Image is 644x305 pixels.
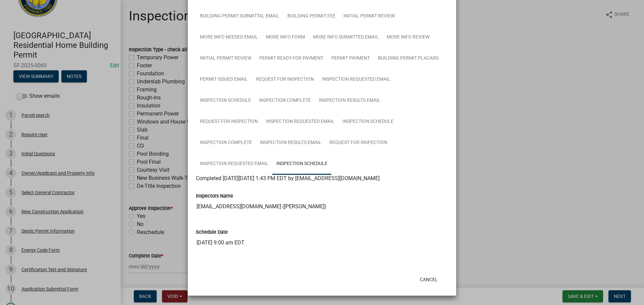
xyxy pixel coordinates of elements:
[256,132,325,154] a: Inspection Results Email
[318,69,394,90] a: Inspection Requested Email
[196,48,255,69] a: Initial Permit Review
[196,27,262,48] a: More Info Needed Email
[309,27,383,48] a: More Info Submitted Email
[327,48,374,69] a: Permit Payment
[262,111,338,133] a: Inspection Requested Email
[415,274,443,286] button: Cancel
[196,69,252,90] a: Permit Issued Email
[255,48,327,69] a: Permit Ready for Payment
[196,132,256,154] a: Inspection Complete
[339,6,399,27] a: Initial Permit Review
[196,153,272,175] a: Inspection Requested Email
[196,90,255,111] a: Inspection Schedule
[338,111,397,133] a: Inspection Schedule
[315,90,384,111] a: Inspection Results Email
[196,111,262,133] a: Request for Inspection
[196,230,228,235] label: Schedule Date
[252,69,318,90] a: Request for Inspection
[374,48,443,69] a: Building Permit Placard
[272,153,331,175] a: Inspection Schedule
[255,90,315,111] a: Inspection Complete
[383,27,433,48] a: More Info Review
[325,132,391,154] a: Request for Inspection
[283,6,339,27] a: Building Permit Fee
[262,27,309,48] a: More Info Form
[196,194,233,199] label: Inspectors Name
[196,175,380,181] span: Completed [DATE][DATE] 1:43 PM EDT by [EMAIL_ADDRESS][DOMAIN_NAME]
[196,6,283,27] a: Building Permit Submittal Email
